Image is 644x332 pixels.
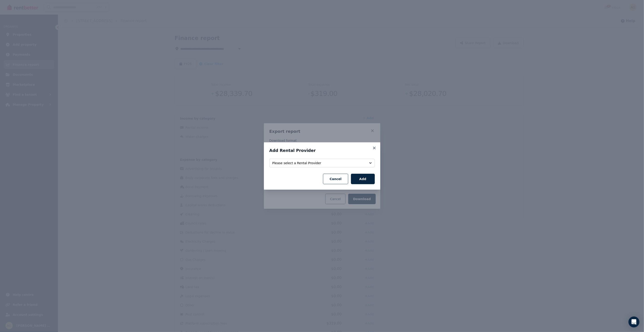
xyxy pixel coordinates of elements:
div: Open Intercom Messenger [629,317,639,327]
button: Please select a Rental Provider [269,159,375,167]
span: Please select a Rental Provider [272,161,366,165]
button: Cancel [323,174,348,184]
button: Add [351,174,375,184]
h3: Add Rental Provider [269,148,375,153]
